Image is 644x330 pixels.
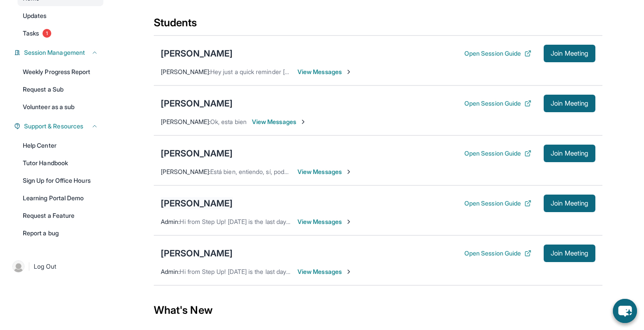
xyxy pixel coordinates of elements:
a: Tutor Handbook [18,155,103,171]
span: Join Meeting [551,201,588,206]
div: Students [154,16,602,35]
img: Chevron-Right [300,118,307,125]
a: Weekly Progress Report [18,64,103,80]
img: Chevron-Right [345,218,352,225]
a: Volunteer as a sub [18,99,103,115]
span: View Messages [252,117,307,126]
a: Request a Sub [18,82,103,97]
div: [PERSON_NAME] [161,147,233,160]
button: Join Meeting [544,195,595,212]
button: Join Meeting [544,245,595,262]
span: View Messages [297,217,352,226]
span: [PERSON_NAME] : [161,168,210,175]
span: Support & Resources [24,122,83,131]
div: [PERSON_NAME] [161,247,233,259]
span: Join Meeting [551,151,588,156]
button: Open Session Guide [464,49,531,58]
button: Support & Resources [21,122,98,131]
span: Tasks [23,29,39,38]
button: Open Session Guide [464,99,531,108]
a: Updates [18,8,103,24]
div: What's New [154,291,602,330]
div: [PERSON_NAME] [161,197,233,209]
a: Learning Portal Demo [18,190,103,206]
img: Chevron-Right [345,168,352,175]
button: Join Meeting [544,145,595,162]
span: Session Management [24,48,85,57]
button: Session Management [21,48,98,57]
span: Join Meeting [551,101,588,106]
span: View Messages [297,67,352,76]
span: [PERSON_NAME] : [161,118,210,125]
img: Chevron-Right [345,68,352,75]
button: Join Meeting [544,95,595,112]
span: | [28,261,30,272]
button: Open Session Guide [464,199,531,208]
button: Open Session Guide [464,249,531,258]
div: [PERSON_NAME] [161,47,233,60]
button: Open Session Guide [464,149,531,158]
button: chat-button [613,299,637,323]
span: Ok, esta bien [210,118,247,125]
a: |Log Out [9,257,103,276]
span: Admin : [161,218,180,225]
a: Tasks1 [18,25,103,41]
span: Admin : [161,268,180,275]
div: [PERSON_NAME] [161,97,233,110]
img: Chevron-Right [345,268,352,275]
span: Join Meeting [551,251,588,256]
a: Request a Feature [18,208,103,224]
img: user-img [12,260,25,273]
a: Help Center [18,138,103,153]
span: Log Out [34,262,57,271]
span: Hey just a quick reminder [PERSON_NAME] he tutoring at 5:00pm [DATE] ! [210,68,417,75]
span: Updates [23,11,47,20]
span: 1 [42,29,51,38]
button: Join Meeting [544,45,595,62]
span: [PERSON_NAME] : [161,68,210,75]
span: View Messages [297,267,352,276]
span: View Messages [297,167,352,176]
a: Report a bug [18,225,103,241]
span: Join Meeting [551,51,588,56]
a: Sign Up for Office Hours [18,173,103,188]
